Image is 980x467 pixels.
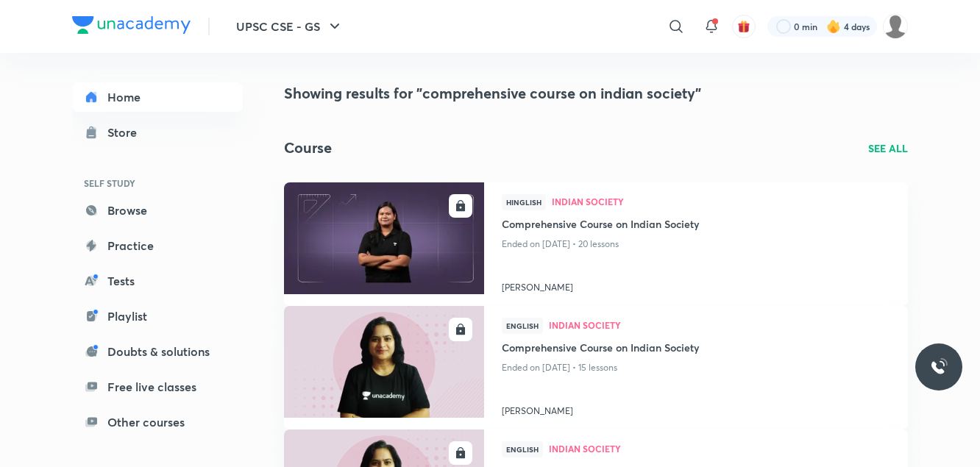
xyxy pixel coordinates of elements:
[227,12,352,41] button: UPSC CSE - GS
[883,14,908,39] img: LEKHA
[732,15,756,38] button: avatar
[72,16,191,38] a: Company Logo
[502,194,546,210] span: Hinglish
[282,304,486,418] img: new-thumbnail
[282,181,486,295] img: new-thumbnail
[502,399,890,418] a: [PERSON_NAME]
[552,197,890,207] a: Indian Society
[72,16,191,34] img: Company Logo
[72,266,243,296] a: Tests
[549,444,890,454] a: Indian Society
[284,306,484,429] a: new-thumbnail
[502,441,543,457] span: English
[284,137,332,159] h2: Course
[930,358,948,376] img: ttu
[72,118,243,147] a: Store
[72,196,243,225] a: Browse
[284,82,908,104] h4: Showing results for "comprehensive course on indian society"
[72,337,243,366] a: Doubts & solutions
[552,197,890,206] span: Indian Society
[549,321,890,331] a: Indian Society
[737,20,750,33] img: avatar
[868,140,908,156] a: SEE ALL
[72,372,243,402] a: Free live classes
[502,318,543,334] span: English
[72,82,243,112] a: Home
[72,302,243,331] a: Playlist
[502,235,890,254] p: Ended on [DATE] • 20 lessons
[549,321,890,329] span: Indian Society
[549,444,890,453] span: Indian Society
[502,340,890,358] a: Comprehensive Course on Indian Society
[502,275,890,294] a: [PERSON_NAME]
[284,182,484,306] a: new-thumbnail
[502,358,890,377] p: Ended on [DATE] • 15 lessons
[72,407,243,437] a: Other courses
[72,231,243,260] a: Practice
[72,171,243,196] h6: SELF STUDY
[826,19,841,34] img: streak
[502,216,890,235] a: Comprehensive Course on Indian Society
[107,124,146,141] div: Store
